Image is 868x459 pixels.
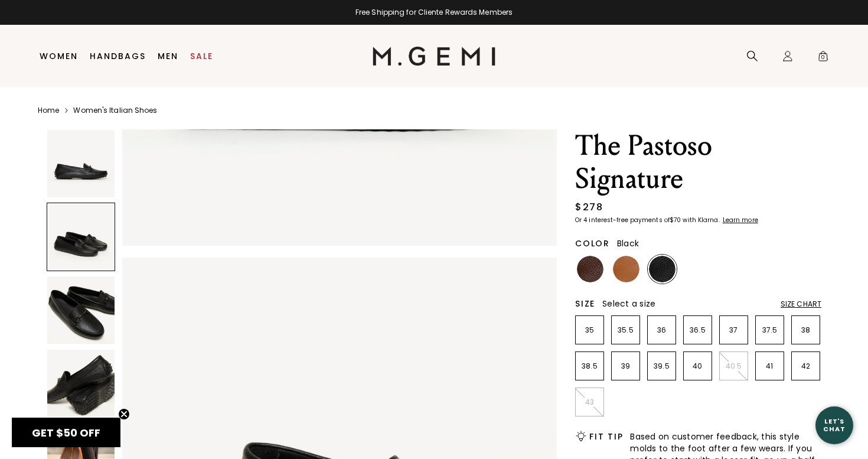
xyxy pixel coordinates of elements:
[47,350,115,417] img: The Pastoso Signature
[576,398,603,407] p: 43
[575,216,670,224] klarna-placement-style-body: Or 4 interest-free payments of
[38,106,59,115] a: Home
[756,362,784,371] p: 41
[613,256,639,282] img: Tan
[47,276,115,344] img: The Pastoso Signature
[12,418,120,447] div: GET $50 OFFClose teaser
[602,298,655,310] span: Select a size
[649,256,676,282] img: Black
[589,432,623,441] h2: Fit Tip
[720,362,748,371] p: 40.5
[118,408,130,420] button: Close teaser
[575,239,610,248] h2: Color
[648,362,676,371] p: 39.5
[617,237,639,249] span: Black
[720,325,748,335] p: 37
[575,299,595,308] h2: Size
[32,425,100,440] span: GET $50 OFF
[684,362,712,371] p: 40
[373,47,496,66] img: M.Gemi
[190,51,213,61] a: Sale
[723,216,758,224] klarna-placement-style-cta: Learn more
[73,106,157,115] a: Women's Italian Shoes
[670,216,681,224] klarna-placement-style-amount: $70
[781,300,821,309] div: Size Chart
[575,200,603,214] div: $278
[47,130,115,197] img: The Pastoso Signature
[722,217,758,224] a: Learn more
[817,53,829,64] span: 0
[792,362,820,371] p: 42
[684,325,712,335] p: 36.5
[648,325,676,335] p: 36
[576,362,603,371] p: 38.5
[575,129,821,196] h1: The Pastoso Signature
[158,51,178,61] a: Men
[612,362,639,371] p: 39
[612,325,639,335] p: 35.5
[576,325,603,335] p: 35
[756,325,784,335] p: 37.5
[683,216,721,224] klarna-placement-style-body: with Klarna
[40,51,78,61] a: Women
[90,51,146,61] a: Handbags
[815,418,853,432] div: Let's Chat
[792,325,820,335] p: 38
[577,256,603,282] img: Chocolate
